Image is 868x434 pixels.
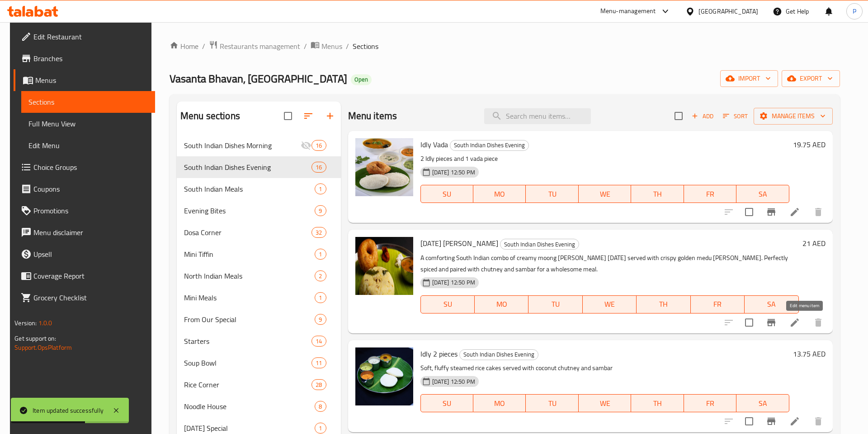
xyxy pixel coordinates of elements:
span: MO [478,298,525,311]
span: Select to update [740,203,759,222]
span: Menu disclaimer [33,227,148,238]
span: SA [748,298,795,311]
span: [DATE] 12:50 PM [429,278,479,287]
div: Mini Tiffin1 [177,243,341,265]
img: Idly Vada [355,138,413,196]
a: Home [170,41,198,52]
button: Add section [319,105,341,127]
span: 28 [312,381,325,389]
button: Branch-specific-item [760,410,782,432]
span: MO [477,188,522,201]
a: Upsell [14,243,155,265]
a: Edit Menu [21,135,155,156]
a: Grocery Checklist [14,287,155,309]
div: items [311,379,326,390]
span: Open [351,76,372,83]
span: SU [425,298,471,311]
h6: 19.75 AED [793,138,826,151]
span: Vasanta Bhavan, [GEOGRAPHIC_DATA] [170,68,347,89]
span: SA [740,397,785,410]
span: Idly 2 pieces [420,347,458,361]
div: Starters14 [177,330,341,352]
a: Menus [311,40,342,52]
button: MO [473,394,526,412]
span: From Our Special [184,314,315,325]
span: Dosa Corner [184,227,311,238]
div: items [311,162,326,173]
span: Idly Vada [420,138,448,151]
div: items [315,205,326,216]
span: TH [635,188,680,201]
span: 9 [315,315,325,324]
a: Coverage Report [14,265,155,287]
p: 2 Idly pieces and 1 vada piece [420,153,789,164]
div: Noodle House [184,401,315,412]
span: Version: [14,317,37,329]
span: FR [688,188,733,201]
span: MO [477,397,522,410]
span: [DATE] 12:50 PM [429,377,479,386]
button: SU [420,394,473,412]
span: Edit Restaurant [33,31,148,42]
span: Coupons [33,183,148,194]
button: delete [807,312,829,333]
span: 16 [312,141,325,150]
button: Sort [721,109,750,123]
span: Edit Menu [28,140,148,151]
div: [GEOGRAPHIC_DATA] [698,6,758,16]
span: 1 [315,424,325,433]
span: import [727,73,771,84]
a: Branches [14,48,155,69]
span: 1 [315,185,325,193]
h2: Menu items [348,109,397,123]
div: North Indian Meals2 [177,265,341,287]
p: A comforting South Indian combo of creamy moong [PERSON_NAME] [DATE] served with crispy golden me... [420,252,799,275]
button: Branch-specific-item [760,201,782,223]
div: South Indian Meals1 [177,178,341,200]
button: TU [528,295,582,313]
button: delete [807,410,829,432]
span: Promotions [33,205,148,216]
span: Menus [35,75,148,86]
button: SA [745,295,798,313]
span: Select to update [740,313,759,332]
span: [DATE] [PERSON_NAME] [420,236,498,250]
span: Sort items [717,109,754,123]
span: Menus [321,41,342,52]
li: / [346,41,349,52]
span: Sections [353,41,378,52]
button: WE [579,185,631,203]
span: TU [529,188,575,201]
span: SU [425,188,470,201]
div: Starters [184,336,311,347]
img: Pongal Vada [355,237,413,295]
button: FR [684,394,736,412]
span: 9 [315,207,325,215]
span: [DATE] 12:50 PM [429,168,479,177]
span: FR [688,397,733,410]
span: TH [640,298,687,311]
span: South Indian Dishes Evening [450,140,528,150]
span: Add item [688,109,717,123]
span: Select all sections [278,106,297,125]
span: South Indian Meals [184,183,315,194]
button: Manage items [754,108,833,125]
span: WE [582,397,627,410]
span: Mini Tiffin [184,249,315,260]
div: Onam Special [184,423,315,434]
div: South Indian Dishes Morning [184,140,301,151]
div: South Indian Dishes Morning16 [177,135,341,156]
button: TU [526,394,578,412]
span: South Indian Dishes Evening [184,162,311,173]
span: 1 [315,294,325,302]
a: Coupons [14,178,155,200]
span: Full Menu View [28,118,148,129]
div: South Indian Dishes Evening16 [177,156,341,178]
button: Branch-specific-item [760,312,782,333]
span: Mini Meals [184,292,315,303]
span: Soup Bowl [184,357,311,368]
div: items [311,357,326,368]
